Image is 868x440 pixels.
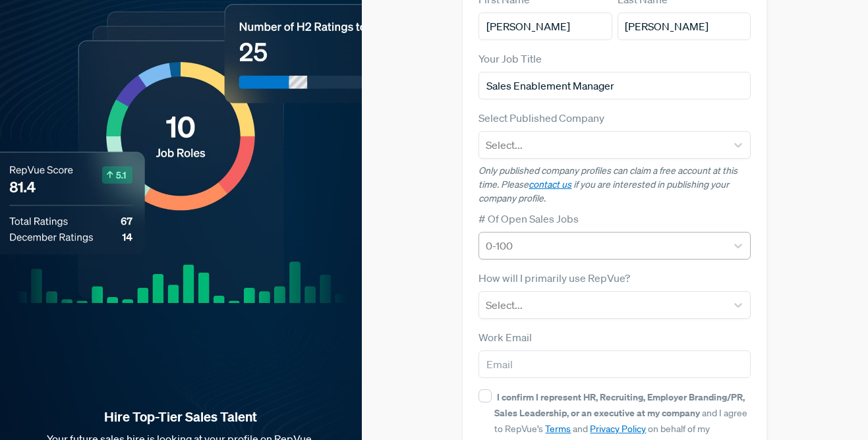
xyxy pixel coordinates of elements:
label: # Of Open Sales Jobs [478,211,579,227]
label: How will I primarily use RepVue? [478,270,630,286]
input: Last Name [618,13,751,40]
a: contact us [529,179,571,190]
p: Only published company profiles can claim a free account at this time. Please if you are interest... [478,164,751,206]
strong: Hire Top-Tier Sales Talent [21,408,341,426]
label: Select Published Company [478,110,604,126]
input: Title [478,72,751,99]
strong: I confirm I represent HR, Recruiting, Employer Branding/PR, Sales Leadership, or an executive at ... [494,391,745,419]
input: Email [478,350,751,378]
a: Terms [545,423,571,435]
label: Your Job Title [478,51,542,67]
a: Privacy Policy [590,423,646,435]
input: First Name [478,13,612,40]
label: Work Email [478,329,532,345]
